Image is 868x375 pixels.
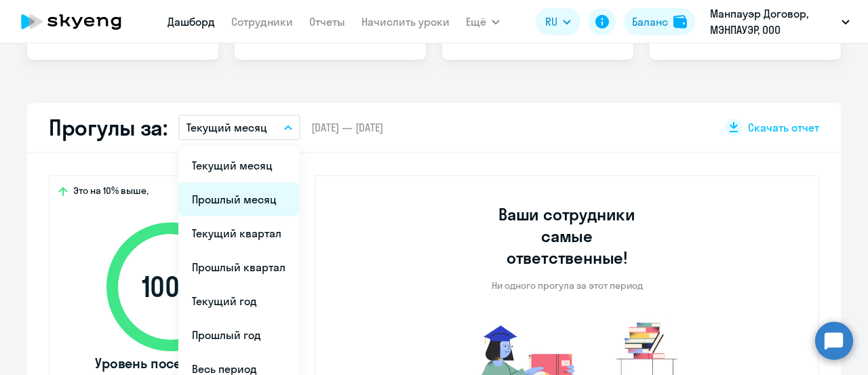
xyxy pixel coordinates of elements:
p: Ни одного прогула за этот период [492,279,643,292]
p: Текущий месяц [186,119,267,136]
button: Текущий месяц [178,115,300,140]
span: RU [545,14,557,30]
span: Это на 10% выше, [73,184,149,201]
span: 100 % [93,271,249,303]
div: Баланс [632,14,668,30]
h2: Прогулы за: [49,114,167,141]
button: Ещё [466,8,500,35]
img: balance [673,15,687,28]
button: Балансbalance [624,8,695,35]
h3: Ваши сотрудники самые ответственные! [480,203,654,269]
a: Отчеты [309,15,345,28]
p: Манпауэр Договор, МЭНПАУЭР, ООО [710,5,836,38]
span: Скачать отчет [748,120,819,135]
a: Начислить уроки [361,15,450,28]
button: Манпауэр Договор, МЭНПАУЭР, ООО [703,5,856,38]
button: RU [536,8,580,35]
a: Дашборд [167,15,215,28]
span: Ещё [466,14,486,30]
span: [DATE] — [DATE] [311,120,383,135]
a: Сотрудники [231,15,293,28]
